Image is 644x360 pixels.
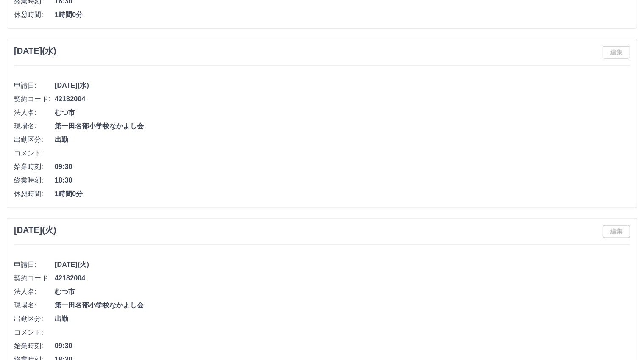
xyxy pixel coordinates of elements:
span: 出勤区分: [14,135,55,145]
span: 始業時刻: [14,341,55,351]
span: [DATE](火) [55,260,630,270]
span: 09:30 [55,341,630,351]
span: 始業時刻: [14,162,55,172]
span: 契約コード: [14,94,55,104]
h3: [DATE](水) [14,46,56,56]
span: 契約コード: [14,273,55,283]
span: 1時間0分 [55,10,630,20]
span: むつ市 [55,287,630,297]
span: 法人名: [14,108,55,118]
span: 終業時刻: [14,175,55,186]
span: 出勤区分: [14,314,55,324]
span: 09:30 [55,162,630,172]
span: 申請日: [14,260,55,270]
span: 現場名: [14,121,55,131]
span: 第一田名部小学校なかよし会 [55,121,630,131]
span: 出勤 [55,135,630,145]
span: 申請日: [14,80,55,91]
span: 休憩時間: [14,189,55,199]
span: 第一田名部小学校なかよし会 [55,300,630,310]
span: コメント: [14,327,55,338]
span: [DATE](水) [55,80,630,91]
span: 法人名: [14,287,55,297]
span: コメント: [14,148,55,158]
span: 出勤 [55,314,630,324]
h3: [DATE](火) [14,225,56,235]
span: 42182004 [55,273,630,283]
span: 1時間0分 [55,189,630,199]
span: 42182004 [55,94,630,104]
span: 現場名: [14,300,55,310]
span: 18:30 [55,175,630,186]
span: 休憩時間: [14,10,55,20]
span: むつ市 [55,108,630,118]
